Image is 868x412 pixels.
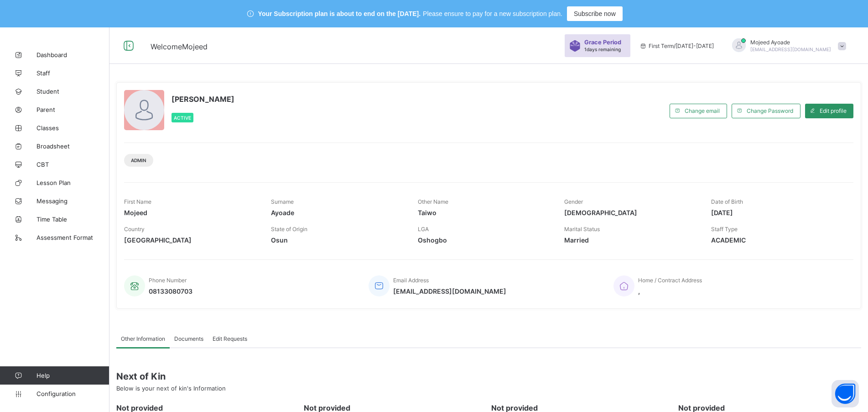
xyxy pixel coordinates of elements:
span: Staff [36,69,109,77]
span: [EMAIL_ADDRESS][DOMAIN_NAME] [393,287,506,295]
span: Change email [685,107,720,114]
span: Configuration [36,390,109,397]
span: Country [124,226,145,232]
span: Other Information [121,335,165,342]
span: Dashboard [36,51,109,58]
span: Broadsheet [36,143,109,150]
span: Other Name [418,198,448,205]
span: Lesson Plan [36,179,109,186]
span: Surname [271,198,294,205]
span: Home / Contract Address [638,277,702,284]
span: Change Password [747,107,793,114]
div: MojeedAyoade [723,38,851,53]
span: First Name [124,198,151,205]
img: sticker-purple.71386a28dfed39d6af7621340158ba97.svg [569,40,581,52]
span: Help [36,372,109,379]
span: Staff Type [711,226,738,232]
button: Open asap [832,380,859,407]
span: Messaging [36,197,109,205]
span: [DEMOGRAPHIC_DATA] [564,209,697,217]
span: CBT [36,161,109,168]
span: [DATE] [711,209,844,217]
span: Student [36,88,109,95]
span: Phone Number [149,277,187,284]
span: ACADEMIC [711,236,844,244]
span: [PERSON_NAME] [172,95,234,104]
span: Time Table [36,216,109,223]
span: LGA [418,226,429,232]
span: Gender [564,198,583,205]
span: [EMAIL_ADDRESS][DOMAIN_NAME] [750,47,831,52]
span: session/term information [639,42,714,49]
span: Next of Kin [116,371,861,382]
span: Admin [131,158,146,163]
span: Classes [36,124,109,132]
span: Documents [174,335,203,342]
span: Date of Birth [711,198,743,205]
span: Assessment Format [36,234,109,241]
span: Subscribe now [574,10,616,17]
span: Edit Requests [213,335,247,342]
span: Married [564,236,697,244]
span: 08133080703 [149,287,192,295]
span: Marital Status [564,226,600,232]
span: Email Address [393,277,429,284]
span: 1 days remaining [584,47,621,52]
span: Welcome Mojeed [151,42,208,51]
span: Mojeed [124,209,257,217]
span: State of Origin [271,226,307,232]
span: Edit profile [820,107,847,114]
span: Taiwo [418,209,551,217]
span: Below is your next of kin's Information [116,385,226,392]
span: Grace Period [584,39,621,46]
span: Parent [36,106,109,113]
span: Active [174,115,191,121]
span: Ayoade [271,209,404,217]
span: Osun [271,236,404,244]
span: Mojeed Ayoade [750,39,831,46]
span: Your Subscription plan is about to end on the [DATE]. [258,10,421,17]
span: Please ensure to pay for a new subscription plan. [423,10,562,17]
span: [GEOGRAPHIC_DATA] [124,236,257,244]
span: Oshogbo [418,236,551,244]
span: , [638,287,702,295]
